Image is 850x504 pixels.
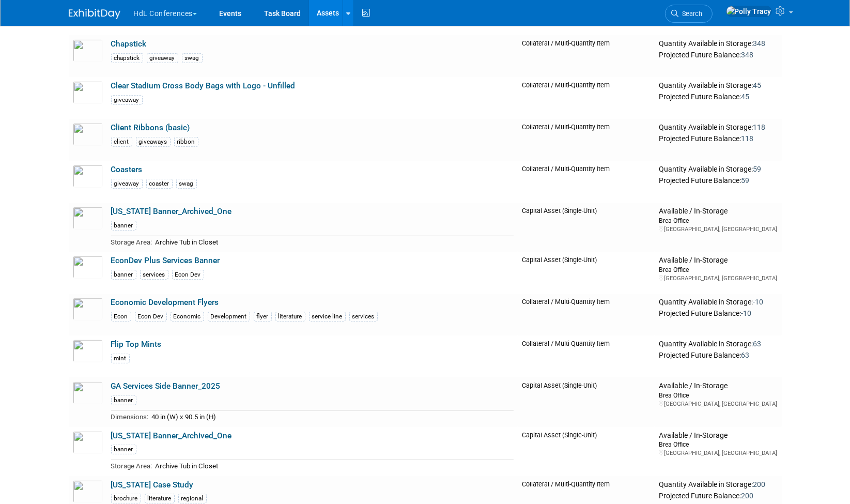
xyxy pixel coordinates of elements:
td: Archive Tub in Closet [152,460,514,472]
span: 59 [753,165,761,173]
div: Econ [111,312,131,322]
div: Quantity Available in Storage: [659,123,777,132]
div: Development [208,312,250,322]
div: Projected Future Balance: [659,349,777,360]
td: Collateral / Multi-Quantity Item [518,35,655,77]
span: -10 [741,309,751,317]
div: [GEOGRAPHIC_DATA], [GEOGRAPHIC_DATA] [659,400,777,408]
div: services [349,312,378,322]
span: 200 [741,492,753,500]
div: [GEOGRAPHIC_DATA], [GEOGRAPHIC_DATA] [659,449,777,457]
span: 63 [753,340,761,348]
div: Available / In-Storage [659,256,777,265]
div: Economic [171,312,204,322]
div: Quantity Available in Storage: [659,165,777,174]
td: Collateral / Multi-Quantity Item [518,119,655,161]
div: Available / In-Storage [659,431,777,440]
div: swag [176,179,197,189]
div: Brea Office [659,440,777,449]
div: Projected Future Balance: [659,490,777,501]
span: 59 [741,176,749,185]
div: Projected Future Balance: [659,90,777,102]
div: [GEOGRAPHIC_DATA], [GEOGRAPHIC_DATA] [659,225,777,233]
div: literature [275,312,305,322]
div: literature [145,494,175,503]
div: Econ Dev [135,312,167,322]
span: 40 in (W) x 90.5 in (H) [152,413,217,421]
span: Storage Area: [111,238,152,246]
div: banner [111,270,136,280]
a: Chapstick [111,39,147,49]
a: Economic Development Flyers [111,298,219,307]
a: EconDev Plus Services Banner [111,256,220,265]
div: Brea Office [659,391,777,400]
div: Quantity Available in Storage: [659,39,777,49]
div: Quantity Available in Storage: [659,298,777,307]
a: [US_STATE] Banner_Archived_One [111,207,232,216]
div: giveaway [147,53,178,63]
div: giveaways [136,137,171,147]
a: GA Services Side Banner_2025 [111,381,221,391]
div: brochure [111,494,141,503]
div: service line [309,312,346,322]
a: [US_STATE] Case Study [111,480,194,490]
div: banner [111,395,136,405]
div: services [140,270,168,280]
div: mint [111,354,130,363]
td: Capital Asset (Single-Unit) [518,203,655,252]
a: Coasters [111,165,143,174]
div: Projected Future Balance: [659,174,777,186]
td: Capital Asset (Single-Unit) [518,427,655,476]
span: 348 [753,39,765,48]
span: 118 [753,123,765,131]
a: Flip Top Mints [111,340,162,349]
a: [US_STATE] Banner_Archived_One [111,431,232,440]
div: Projected Future Balance: [659,49,777,60]
div: Quantity Available in Storage: [659,340,777,349]
td: Collateral / Multi-Quantity Item [518,161,655,203]
div: Available / In-Storage [659,207,777,216]
a: Clear Stadium Cross Body Bags with Logo - Unfilled [111,81,296,90]
div: Projected Future Balance: [659,307,777,318]
span: 63 [741,351,749,359]
div: Brea Office [659,216,777,225]
div: Brea Office [659,265,777,274]
div: giveaway [111,179,143,189]
span: 45 [741,93,749,101]
img: Polly Tracy [726,6,772,17]
div: [GEOGRAPHIC_DATA], [GEOGRAPHIC_DATA] [659,274,777,282]
td: Dimensions: [111,411,149,423]
div: ribbon [174,137,198,147]
div: Quantity Available in Storage: [659,81,777,90]
div: Available / In-Storage [659,381,777,391]
div: client [111,137,132,147]
div: chapstick [111,53,143,63]
span: 45 [753,81,761,89]
img: ExhibitDay [69,9,120,19]
div: Projected Future Balance: [659,132,777,144]
span: 348 [741,51,753,59]
td: Capital Asset (Single-Unit) [518,252,655,294]
span: Storage Area: [111,462,152,470]
td: Capital Asset (Single-Unit) [518,377,655,426]
span: 200 [753,480,765,488]
span: Search [679,10,703,18]
td: Collateral / Multi-Quantity Item [518,335,655,377]
td: Collateral / Multi-Quantity Item [518,294,655,335]
div: swag [182,53,203,63]
div: banner [111,445,136,454]
div: giveaway [111,95,143,105]
div: banner [111,221,136,231]
span: 118 [741,134,753,143]
div: flyer [254,312,272,322]
div: regional [178,494,207,503]
div: coaster [146,179,173,189]
div: Quantity Available in Storage: [659,480,777,490]
a: Search [665,5,713,23]
td: Collateral / Multi-Quantity Item [518,77,655,119]
span: -10 [753,298,763,306]
div: Econ Dev [172,270,204,280]
td: Archive Tub in Closet [152,236,514,248]
a: Client Ribbons (basic) [111,123,190,132]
